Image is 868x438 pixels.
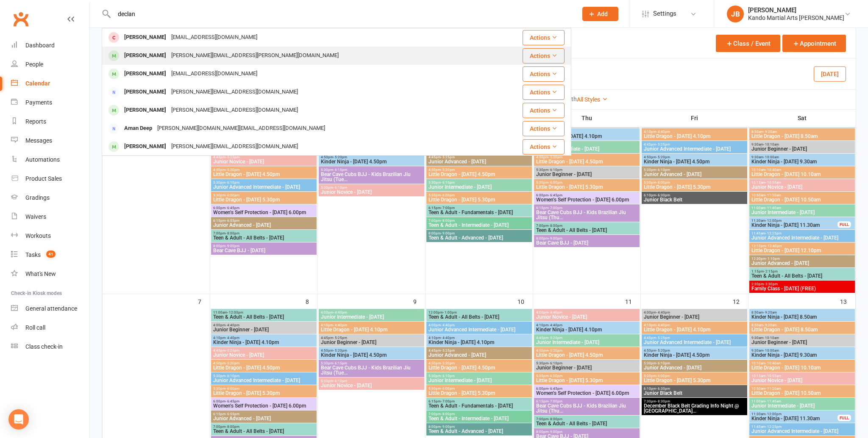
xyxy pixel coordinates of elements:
span: 4:10pm [643,323,746,327]
span: Junior Beginner - [DATE] [536,172,638,177]
span: 9:30am [751,143,853,146]
a: Product Sales [11,169,89,188]
span: Bear Cave Cubs BJJ - Kids Brazilian Jiu Jitsu (Thu... [536,210,638,220]
span: 5:30pm [428,181,530,185]
span: Junior Intermediate - [DATE] [751,210,853,215]
span: - 4:40pm [441,323,455,327]
span: Little Dragon - [DATE] 8.50am [751,134,853,139]
span: - 9:00pm [441,231,455,235]
a: Waivers [11,207,89,226]
span: 6:10pm [643,193,746,197]
span: 4:45pm [428,349,530,353]
span: - 5:25pm [548,336,562,340]
span: Women's Self Protection - [DATE] 6.00pm [536,197,638,202]
span: Junior Intermediate - [DATE] [428,185,530,190]
span: - 5:20pm [225,168,239,172]
div: What's New [25,270,56,277]
span: Little Dragon - [DATE] 5.30pm [213,197,315,202]
div: JB [727,6,744,22]
span: 4:10pm [213,336,315,340]
span: Kinder Ninja - [DATE] 4.50pm [643,353,746,358]
div: Kando Martial Arts [PERSON_NAME] [748,14,844,22]
span: - 5:20pm [548,349,562,353]
span: 4:45pm [536,143,638,146]
div: Automations [25,156,60,163]
span: Kinder Ninja - [DATE] 4.50pm [320,159,423,164]
span: 4:50pm [643,155,746,159]
span: 6:00pm [213,206,315,210]
span: - 5:25pm [333,336,347,340]
span: Little Dragon - [DATE] 4.50pm [536,159,638,164]
div: Waivers [25,213,46,220]
span: Little Dragon - [DATE] 10.50am [751,197,853,202]
span: Junior Beginner - [DATE] [751,340,853,345]
span: - 5:20pm [441,361,455,365]
div: 8 [306,294,317,308]
span: - 4:40pm [656,311,670,314]
span: - 9:20am [763,311,777,314]
span: 6:15pm [213,219,315,223]
input: Search... [111,8,571,20]
span: - 6:00pm [441,193,455,197]
span: Little Dragon - [DATE] 12.10pm [751,248,853,253]
button: Actions [523,121,565,136]
button: Actions [523,48,565,63]
button: Add [582,7,618,21]
span: Junior Novice - [DATE] [213,353,315,358]
div: [PERSON_NAME][EMAIL_ADDRESS][DOMAIN_NAME] [169,104,300,116]
span: 4:45pm [643,143,746,146]
div: Aman Deep [122,122,155,135]
div: [PERSON_NAME][DOMAIN_NAME][EMAIL_ADDRESS][DOMAIN_NAME] [155,122,328,135]
div: Tasks [25,251,41,258]
div: Dashboard [25,42,55,49]
span: 10:10am [751,168,853,172]
span: - 4:40pm [548,323,562,327]
span: Junior Advanced Intermediate - [DATE] [643,340,746,345]
span: - 12:40pm [766,244,782,248]
a: Messages [11,131,89,150]
th: Sat [748,109,856,127]
span: Junior Novice - [DATE] [751,185,853,190]
div: 13 [840,294,855,308]
span: 12:00pm [428,311,530,314]
span: 4:45pm [213,155,315,159]
span: Junior Advanced - [DATE] [643,172,746,177]
span: 5:30pm [643,168,746,172]
span: - 6:45pm [548,193,562,197]
div: Gradings [25,194,50,201]
span: - 6:55pm [225,219,239,223]
button: Actions [523,85,565,100]
span: - 10:10am [763,143,779,146]
span: 8:00pm [213,244,315,248]
span: - 10:40am [765,361,781,365]
span: - 6:10pm [441,181,455,185]
a: General attendance kiosk mode [11,299,89,318]
div: [PERSON_NAME][EMAIL_ADDRESS][DOMAIN_NAME] [169,86,300,98]
span: Bear Cave BJJ - [DATE] [536,240,638,245]
span: 4:10pm [536,323,638,327]
span: - 9:20am [763,323,777,327]
span: 4:10pm [643,130,746,134]
span: Teen & Adult - All Belts - [DATE] [213,314,315,320]
a: Roll call [11,318,89,337]
span: - 9:00pm [548,237,562,240]
span: - 12:25pm [765,231,782,235]
span: - 5:25pm [441,155,455,159]
span: 4:45pm [536,336,638,340]
span: Junior Beginner - [DATE] [320,340,423,345]
span: Little Dragon - [DATE] 5.30pm [536,185,638,190]
span: - 6:00pm [225,193,239,197]
span: - 10:00am [763,155,779,159]
span: Teen & Adult - Advanced - [DATE] [428,235,530,240]
span: 4:50pm [643,349,746,353]
span: Junior Black Belt [643,197,746,202]
span: Kinder Ninja - [DATE] 9.30am [751,159,853,164]
button: Actions [523,30,565,45]
span: 6:15pm [428,206,530,210]
div: General attendance [25,305,77,312]
span: Teen & Adult - Intermediate - [DATE] [428,223,530,228]
a: Workouts [11,226,89,245]
span: 4:10pm [320,323,423,327]
span: - 4:40pm [656,130,670,134]
span: 4:00pm [643,311,746,314]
